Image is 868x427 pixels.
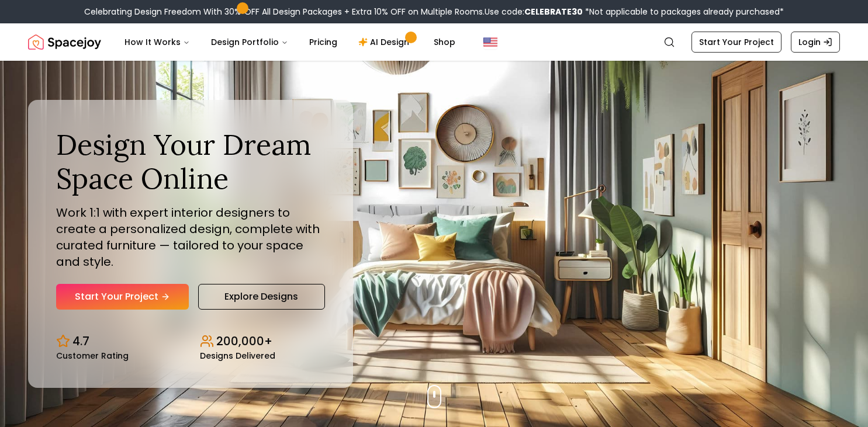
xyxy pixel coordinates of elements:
a: Start Your Project [691,32,781,53]
img: Spacejoy Logo [28,30,101,54]
p: 200,000+ [216,333,272,349]
img: United States [483,35,497,49]
div: Celebrating Design Freedom With 30% OFF All Design Packages + Extra 10% OFF on Multiple Rooms. [84,6,784,18]
small: Customer Rating [56,352,129,360]
h1: Design Your Dream Space Online [56,128,325,195]
a: Spacejoy [28,30,101,54]
a: AI Design [349,30,422,54]
b: CELEBRATE30 [524,6,583,18]
nav: Global [28,23,840,61]
span: Use code: [485,6,583,18]
a: Pricing [300,30,347,54]
button: Design Portfolio [202,30,298,54]
small: Designs Delivered [200,352,275,360]
span: *Not applicable to packages already purchased* [583,6,784,18]
a: Shop [424,30,465,54]
nav: Main [115,30,465,54]
p: Work 1:1 with expert interior designers to create a personalized design, complete with curated fu... [56,204,325,270]
button: How It Works [115,30,199,54]
a: Explore Designs [198,284,325,310]
p: 4.7 [72,333,89,349]
a: Login [791,32,840,53]
a: Start Your Project [56,284,189,310]
div: Design stats [56,324,325,360]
